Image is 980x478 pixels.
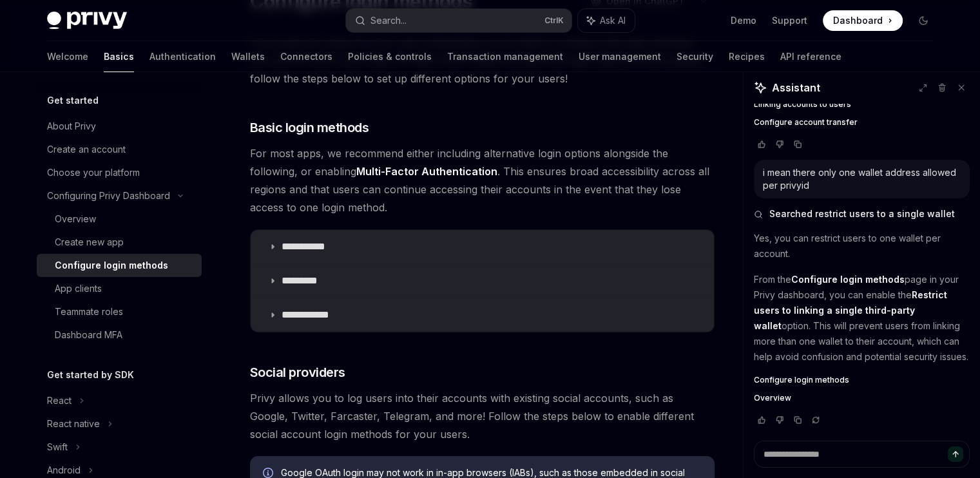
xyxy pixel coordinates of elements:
span: Dashboard [833,14,883,27]
button: Ask AI [578,9,635,32]
a: About Privy [37,115,202,138]
a: Dashboard MFA [37,323,202,347]
a: Teammate roles [37,300,202,323]
p: Yes, you can restrict users to one wallet per account. [754,231,970,262]
a: Connectors [280,41,332,72]
a: Welcome [47,41,88,72]
span: Overview [754,393,791,403]
div: Dashboard MFA [55,327,122,343]
a: Recipes [729,41,765,72]
a: App clients [37,277,202,300]
span: Ctrl K [544,15,564,26]
div: App clients [55,281,102,296]
a: Create new app [37,231,202,254]
h5: Get started [47,93,99,108]
a: Overview [37,207,202,231]
a: Support [772,14,807,27]
a: Choose your platform [37,161,202,184]
a: Linking accounts to users [754,99,970,110]
div: Overview [55,211,96,227]
button: Search...CtrlK [346,9,572,32]
a: User management [579,41,661,72]
button: Searched restrict users to a single wallet [754,207,970,220]
div: About Privy [47,119,96,134]
span: Configure login methods [754,375,849,385]
span: For most apps, we recommend either including alternative login options alongside the following, o... [250,144,715,216]
a: Configure login methods [754,375,970,385]
div: React [47,393,72,408]
a: Dashboard [823,10,903,31]
div: Search... [370,13,407,28]
button: Send message [948,446,963,462]
a: Create an account [37,138,202,161]
span: Assistant [772,80,820,95]
div: Swift [47,439,68,455]
div: Create new app [55,234,124,250]
a: API reference [780,41,841,72]
a: Basics [104,41,134,72]
a: Transaction management [447,41,563,72]
strong: Restrict users to linking a single third-party wallet [754,289,947,331]
a: Demo [731,14,756,27]
div: Android [47,463,81,478]
a: Wallets [231,41,265,72]
div: Choose your platform [47,165,140,180]
h5: Get started by SDK [47,367,134,383]
div: Teammate roles [55,304,123,320]
a: Policies & controls [348,41,432,72]
strong: Configure login methods [791,274,905,285]
span: Social providers [250,363,345,381]
div: React native [47,416,100,432]
span: Linking accounts to users [754,99,851,110]
span: Searched restrict users to a single wallet [769,207,955,220]
a: Security [677,41,713,72]
a: Overview [754,393,970,403]
div: Configure login methods [55,258,168,273]
div: Configuring Privy Dashboard [47,188,170,204]
span: Basic login methods [250,119,369,137]
p: From the page in your Privy dashboard, you can enable the option. This will prevent users from li... [754,272,970,365]
img: dark logo [47,12,127,30]
span: Ask AI [600,14,626,27]
div: i mean there only one wallet address allowed per privyid [763,166,961,192]
span: Privy allows you to log users into their accounts with existing social accounts, such as Google, ... [250,389,715,443]
button: Toggle dark mode [913,10,934,31]
a: Authentication [149,41,216,72]
span: Configure account transfer [754,117,858,128]
div: Create an account [47,142,126,157]
a: Configure login methods [37,254,202,277]
a: Configure account transfer [754,117,970,128]
a: Multi-Factor Authentication [356,165,497,178]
